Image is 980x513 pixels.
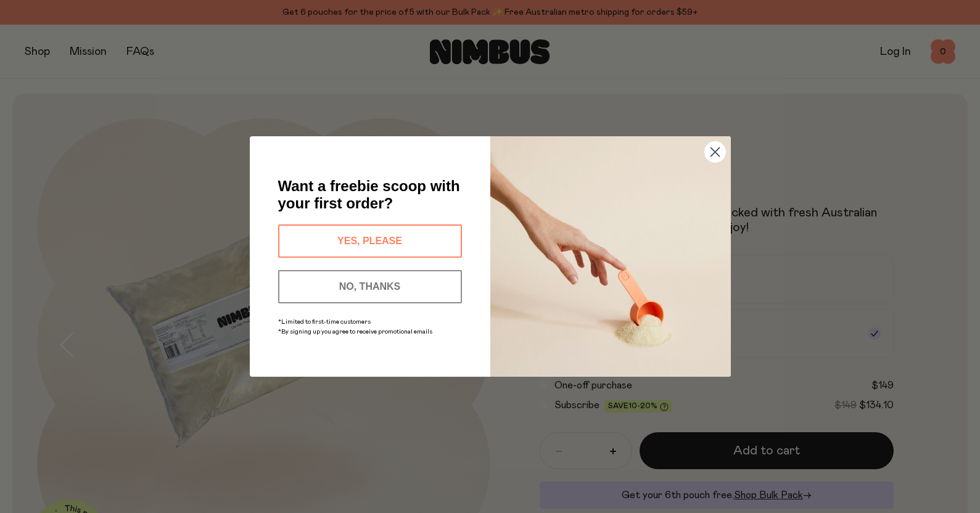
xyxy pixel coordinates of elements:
[278,319,371,325] span: *Limited to first-time customers
[278,178,460,211] span: Want a freebie scoop with your first order?
[278,270,462,303] button: NO, THANKS
[278,329,432,335] span: *By signing up you agree to receive promotional emails
[704,141,726,163] button: Close dialog
[490,136,731,377] img: c0d45117-8e62-4a02-9742-374a5db49d45.jpeg
[278,224,462,258] button: YES, PLEASE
